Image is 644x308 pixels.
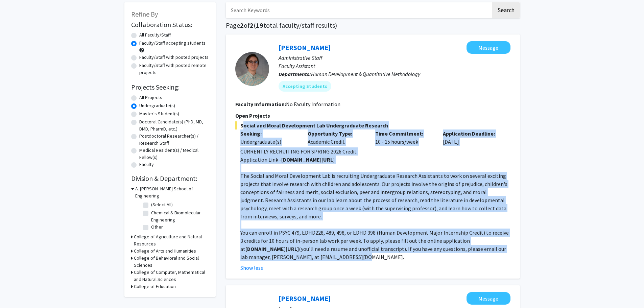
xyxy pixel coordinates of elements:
div: 10 - 15 hours/week [370,129,438,146]
div: Undergraduate(s) [240,138,298,146]
p: The Social and Moral Development Lab is recruiting Undergraduate Research Assistants to work on s... [240,172,510,220]
h3: College of Education [134,283,176,290]
h2: Collaboration Status: [131,21,209,29]
a: [PERSON_NAME] [279,294,331,303]
p: Time Commitment: [375,129,433,138]
h2: Division & Department: [131,174,209,183]
label: Postdoctoral Researcher(s) / Research Staff [139,133,209,147]
button: Show less [240,264,263,272]
h3: College of Arts and Humanities [134,247,196,255]
p: Administrative Staff [279,54,510,62]
h1: Page of ( total faculty/staff results) [226,21,520,29]
label: Faculty [139,161,154,168]
b: Faculty Information: [235,101,286,108]
span: Human Development & Quantitative Methodology [311,71,420,77]
p: Seeking: [240,129,298,138]
p: Faculty Assistant [279,62,510,70]
label: Faculty/Staff accepting students [139,40,206,47]
span: Social and Moral Development Lab Undergraduate Research [235,121,510,129]
div: Academic Credit [303,129,370,146]
h3: College of Agriculture and Natural Resources [134,233,209,247]
mat-chip: Accepting Students [279,81,331,92]
label: Doctoral Candidate(s) (PhD, MD, DMD, PharmD, etc.) [139,118,209,133]
h3: A. [PERSON_NAME] School of Engineering [135,185,209,199]
b: Departments: [279,71,311,77]
p: Application Link - [240,156,510,164]
strong: [DOMAIN_NAME][URL] [245,245,299,252]
iframe: Chat [5,278,29,303]
button: Message Steve Sin [467,292,510,305]
span: 2 [240,21,244,29]
h2: Projects Seeking: [131,83,209,91]
p: Application Deadline: [443,129,500,138]
button: Message Nathaniel Pearl [467,41,510,54]
label: Chemical & Biomolecular Engineering [151,209,207,223]
input: Search Keywords [226,2,491,18]
button: Search [492,2,520,18]
span: 2 [250,21,254,29]
p: You can enroll in PSYC 479, EDHD228, 489, 498, or EDHD 398 (Human Development Major Internship Cr... [240,229,510,261]
label: Faculty/Staff with posted projects [139,54,209,61]
label: (Select All) [151,201,173,208]
p: Open Projects [235,112,510,120]
label: Medical Resident(s) / Medical Fellow(s) [139,147,209,161]
span: No Faculty Information [286,101,340,108]
strong: [DOMAIN_NAME][URL] [281,156,335,163]
h3: College of Behavioral and Social Sciences [134,255,209,269]
label: Faculty/Staff with posted remote projects [139,62,209,76]
label: All Projects [139,94,162,101]
label: All Faculty/Staff [139,31,171,39]
label: Undergraduate(s) [139,102,175,109]
p: Opportunity Type: [308,129,365,138]
div: [DATE] [438,129,505,146]
span: 19 [256,21,263,29]
span: Refine By [131,10,158,18]
p: CURRENTLY RECRUITING FOR SPRING 2026 Credit [240,147,510,156]
label: Other [151,223,163,231]
label: Master's Student(s) [139,110,179,117]
h3: College of Computer, Mathematical and Natural Sciences [134,269,209,283]
a: [PERSON_NAME] [279,43,331,52]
